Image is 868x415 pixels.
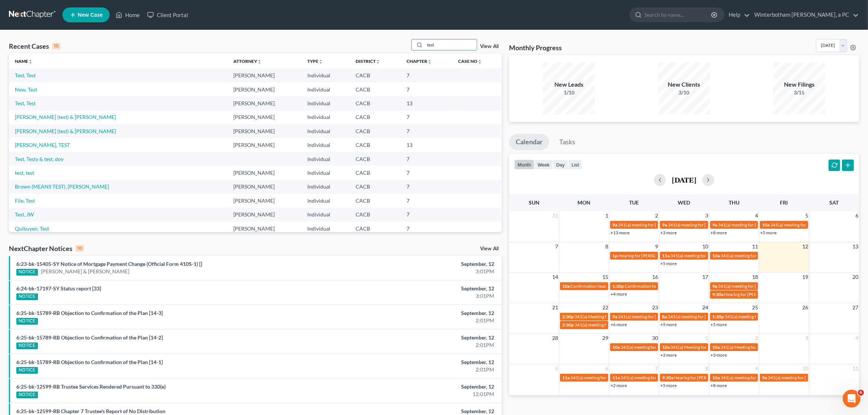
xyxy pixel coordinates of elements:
[227,208,301,222] td: [PERSON_NAME]
[301,194,350,207] td: Individual
[705,211,709,220] span: 3
[773,80,825,89] div: New Filings
[307,58,323,64] a: Typeunfold_more
[427,59,432,64] i: unfold_more
[401,110,452,124] td: 7
[401,180,452,194] td: 7
[15,211,34,218] a: Test, JW
[662,375,673,380] span: 9:30a
[660,383,677,388] a: +5 more
[651,334,659,342] span: 30
[729,199,739,206] span: Thu
[16,408,165,414] a: 6:25-bk-12599-RB Chapter 7 Trustee's Report of No Distribution
[662,314,667,319] span: 8a
[662,222,667,228] span: 9a
[15,183,109,190] a: Brown (MEANS TEST), [PERSON_NAME]
[801,273,809,282] span: 19
[855,211,859,220] span: 6
[112,8,143,22] a: Home
[376,59,380,64] i: unfold_more
[618,222,769,228] span: 341(a) meeting for [PERSON_NAME] [PERSON_NAME] and [PERSON_NAME]
[514,160,534,170] button: month
[16,261,202,267] a: 6:23-bk-15405-SY Notice of Mortgage Payment Change (Official Form 410S-1) []
[350,222,401,235] td: CACB
[751,273,759,282] span: 18
[340,383,494,390] div: September, 12
[551,211,559,220] span: 31
[257,59,262,64] i: unfold_more
[16,334,163,341] a: 6:25-bk-15789-RB Objection to Confirmation of the Plan [14-2]
[350,194,401,207] td: CACB
[670,253,786,258] span: 341(a) meeting for [PERSON_NAME] and [PERSON_NAME]
[15,225,49,232] a: Quibuyen, Test
[672,176,696,184] h2: [DATE]
[612,375,620,380] span: 11a
[754,211,759,220] span: 4
[578,199,591,206] span: Mon
[227,138,301,152] td: [PERSON_NAME]
[843,390,861,408] iframe: Intercom live chat
[350,152,401,166] td: CACB
[340,292,494,300] div: 3:01PM
[554,242,559,251] span: 7
[668,222,739,228] span: 341(a) meeting for [PERSON_NAME]
[801,242,809,251] span: 12
[401,83,452,96] td: 7
[773,89,825,96] div: 3/15
[618,314,690,319] span: 341(a) meeting for [PERSON_NAME]
[340,268,494,275] div: 3:01PM
[621,375,692,380] span: 341(a) meeting for [PERSON_NAME]
[16,285,101,292] a: 6:24-bk-17197-SY Status report [33]
[9,244,84,253] div: NextChapter Notices
[570,283,655,289] span: Confirmation hearing for [PERSON_NAME]
[301,68,350,82] td: Individual
[543,80,595,89] div: New Leads
[712,375,720,380] span: 10a
[712,222,717,228] span: 9a
[227,166,301,180] td: [PERSON_NAME]
[16,359,163,365] a: 6:25-bk-15789-RB Objection to Confirmation of the Plan [14-1]
[562,375,570,380] span: 11a
[301,208,350,222] td: Individual
[227,194,301,207] td: [PERSON_NAME]
[562,283,570,289] span: 10a
[554,364,559,373] span: 5
[858,390,864,396] span: 6
[674,375,776,380] span: Hearing for [PERSON_NAME] and [PERSON_NAME]
[16,318,38,325] div: NOTICE
[610,291,627,297] a: +4 more
[654,211,659,220] span: 2
[340,366,494,373] div: 2:01PM
[570,375,642,380] span: 341(a) meeting for [PERSON_NAME]
[350,124,401,138] td: CACB
[480,44,499,49] a: View All
[710,322,727,327] a: +5 more
[852,242,859,251] span: 13
[340,334,494,341] div: September, 12
[16,383,166,390] a: 6:25-bk-12599-RB Trustee Services Rendered Pursuant to 330(e)
[15,72,36,78] a: Test, Test
[551,334,559,342] span: 28
[350,208,401,222] td: CACB
[610,322,627,327] a: +6 more
[829,199,839,206] span: Sat
[754,334,759,342] span: 2
[605,242,609,251] span: 8
[301,110,350,124] td: Individual
[16,293,38,300] div: NOTICE
[16,342,38,349] div: NOTICE
[804,211,809,220] span: 5
[477,59,482,64] i: unfold_more
[78,12,103,18] span: New Case
[301,222,350,235] td: Individual
[720,344,836,350] span: 341(a) Meeting for [PERSON_NAME] and [PERSON_NAME]
[227,110,301,124] td: [PERSON_NAME]
[301,96,350,110] td: Individual
[52,43,61,49] div: 15
[553,134,582,150] a: Tasks
[301,124,350,138] td: Individual
[780,199,788,206] span: Fri
[425,39,477,50] input: Search by name...
[654,242,659,251] span: 9
[702,303,709,312] span: 24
